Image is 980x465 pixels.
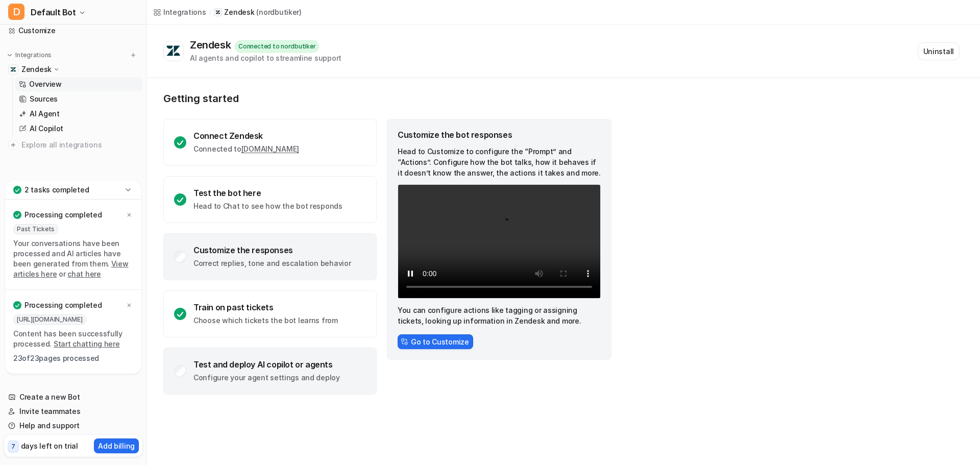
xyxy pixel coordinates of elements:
[214,7,301,17] a: Zendesk(nordbutiker)
[15,107,142,121] a: AI Agent
[15,121,142,136] a: AI Copilot
[4,390,142,404] a: Create a new Bot
[30,94,58,104] p: Sources
[21,64,52,75] p: Zendesk
[256,7,301,17] p: ( nordbutiker )
[21,137,138,153] span: Explore all integrations
[6,52,13,59] img: expand menu
[398,334,473,349] button: Go to Customize
[4,138,142,152] a: Explore all integrations
[224,7,254,17] p: Zendesk
[15,92,142,106] a: Sources
[193,245,351,255] div: Customize the responses
[13,224,58,234] span: Past Tickets
[235,40,319,53] div: Connected to nordbutiker
[190,39,235,51] div: Zendesk
[15,51,52,59] p: Integrations
[193,359,340,370] div: Test and deploy AI copilot or agents
[209,8,211,17] span: /
[398,146,601,178] p: Head to Customize to configure the “Prompt” and “Actions”. Configure how the bot talks, how it be...
[241,144,299,153] a: [DOMAIN_NAME]
[15,77,142,91] a: Overview
[13,259,129,278] a: View articles here
[21,440,78,451] p: days left on trial
[30,124,63,134] p: AI Copilot
[4,404,142,419] a: Invite teammates
[918,42,960,60] button: Uninstall
[398,184,601,299] video: Your browser does not support the video tag.
[24,185,89,195] p: 2 tasks completed
[13,353,133,363] p: 23 of 23 pages processed
[11,442,15,451] p: 7
[54,339,120,348] a: Start chatting here
[98,440,135,451] p: Add billing
[67,270,101,278] a: chat here
[166,45,181,57] img: Zendesk logo
[10,66,16,72] img: Zendesk
[193,302,338,312] div: Train on past tickets
[13,329,133,349] p: Content has been successfully processed.
[193,144,299,154] p: Connected to
[8,140,18,150] img: explore all integrations
[4,419,142,433] a: Help and support
[4,23,142,38] a: Customize
[193,373,340,383] p: Configure your agent settings and deploy
[401,338,408,345] img: CstomizeIcon
[24,210,102,220] p: Processing completed
[13,238,133,279] p: Your conversations have been processed and AI articles have been generated from them. or
[29,79,62,89] p: Overview
[193,258,351,268] p: Correct replies, tone and escalation behavior
[163,92,612,105] p: Getting started
[193,131,299,141] div: Connect Zendesk
[130,52,137,59] img: menu_add.svg
[153,7,206,17] a: Integrations
[398,305,601,326] p: You can configure actions like tagging or assigning tickets, looking up information in Zendesk an...
[163,7,206,17] div: Integrations
[193,188,342,198] div: Test the bot here
[8,4,24,20] span: D
[190,53,341,63] div: AI agents and copilot to streamline support
[24,300,102,310] p: Processing completed
[4,50,55,60] button: Integrations
[30,109,60,119] p: AI Agent
[193,201,342,211] p: Head to Chat to see how the bot responds
[193,315,338,326] p: Choose which tickets the bot learns from
[94,438,139,453] button: Add billing
[398,130,601,140] div: Customize the bot responses
[13,314,86,325] span: [URL][DOMAIN_NAME]
[31,5,76,19] span: Default Bot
